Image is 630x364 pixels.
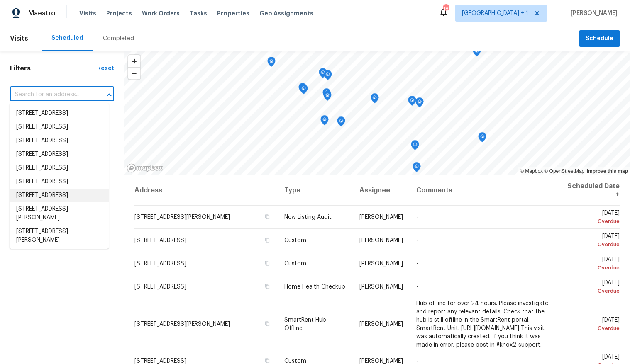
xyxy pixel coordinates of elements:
span: [DATE] [562,233,620,249]
li: [STREET_ADDRESS] [10,175,109,189]
span: Custom [284,238,306,243]
button: Copy Address [264,260,271,267]
span: Visits [10,29,28,48]
li: [STREET_ADDRESS] [10,148,109,161]
button: Zoom out [128,67,140,79]
div: Map marker [319,68,327,81]
span: Zoom out [128,68,140,79]
div: Completed [103,34,134,43]
span: Projects [106,9,132,17]
div: Scheduled [51,34,83,42]
a: OpenStreetMap [544,168,584,174]
span: [STREET_ADDRESS][PERSON_NAME] [134,214,230,220]
span: [STREET_ADDRESS][PERSON_NAME] [134,321,230,327]
canvas: Map [124,51,630,175]
div: Map marker [300,84,308,97]
div: Map marker [337,116,345,129]
span: New Listing Audit [284,214,332,220]
span: Home Health Checkup [284,284,345,290]
span: [PERSON_NAME] [359,214,403,220]
span: SmartRent Hub Offline [284,317,326,331]
span: Maestro [28,9,56,17]
th: Address [134,175,278,206]
span: [PERSON_NAME] [359,261,403,267]
a: Mapbox homepage [127,163,163,173]
div: Map marker [320,115,329,128]
div: Map marker [473,46,481,59]
div: Reset [97,64,114,73]
th: Type [278,175,353,206]
div: Map marker [371,93,379,106]
li: [STREET_ADDRESS] [10,134,109,148]
th: Scheduled Date ↑ [555,175,620,206]
button: Schedule [579,30,620,47]
span: Schedule [586,34,613,44]
span: Tasks [190,10,207,16]
li: [STREET_ADDRESS][PERSON_NAME] [10,225,109,247]
th: Comments [410,175,555,206]
li: [STREET_ADDRESS] [10,107,109,120]
button: Close [103,89,115,101]
div: Map marker [415,97,424,110]
a: Improve this map [587,168,628,174]
div: Map marker [298,83,307,96]
div: Map marker [411,140,419,153]
li: [STREET_ADDRESS] [10,120,109,134]
div: Map marker [413,162,421,175]
li: [STREET_ADDRESS] [10,189,109,202]
span: Geo Assignments [259,9,313,17]
span: - [416,358,418,364]
button: Copy Address [264,213,271,221]
span: [GEOGRAPHIC_DATA] + 1 [462,9,528,17]
span: [STREET_ADDRESS] [134,358,186,364]
div: Overdue [562,240,620,249]
div: Map marker [323,91,332,104]
span: [STREET_ADDRESS] [134,284,186,290]
span: [PERSON_NAME] [359,358,403,364]
div: Overdue [562,324,620,332]
div: 18 [443,5,449,13]
span: [PERSON_NAME] [567,9,618,17]
div: Overdue [562,287,620,295]
span: [DATE] [562,257,620,272]
span: Work Orders [142,9,180,17]
span: - [416,238,418,243]
button: Copy Address [264,236,271,244]
div: Map marker [478,132,486,145]
span: [STREET_ADDRESS] [134,238,186,243]
span: Properties [217,9,249,17]
span: [PERSON_NAME] [359,238,403,243]
div: Map marker [408,96,416,109]
span: [PERSON_NAME] [359,284,403,290]
li: [STREET_ADDRESS][PERSON_NAME] [10,202,109,225]
span: [DATE] [562,210,620,226]
div: Map marker [322,88,331,101]
div: Overdue [562,264,620,272]
li: [STREET_ADDRESS][PERSON_NAME] [10,247,109,269]
th: Assignee [353,175,410,206]
span: Custom [284,261,306,267]
button: Copy Address [264,320,271,327]
button: Zoom in [128,55,140,67]
span: [DATE] [562,317,620,332]
span: [DATE] [562,280,620,295]
h1: Filters [10,64,97,73]
div: Overdue [562,217,620,226]
span: Hub offline for over 24 hours. Please investigate and report any relevant details. Check that the... [416,300,548,347]
span: - [416,214,418,220]
span: Custom [284,358,306,364]
span: Visits [79,9,96,17]
span: - [416,284,418,290]
span: [STREET_ADDRESS] [134,261,186,267]
input: Search for an address... [10,88,91,101]
span: - [416,261,418,267]
span: [PERSON_NAME] [359,321,403,327]
button: Copy Address [264,283,271,290]
div: Map marker [324,70,332,83]
a: Mapbox [520,168,543,174]
li: [STREET_ADDRESS] [10,161,109,175]
div: Map marker [267,57,276,70]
